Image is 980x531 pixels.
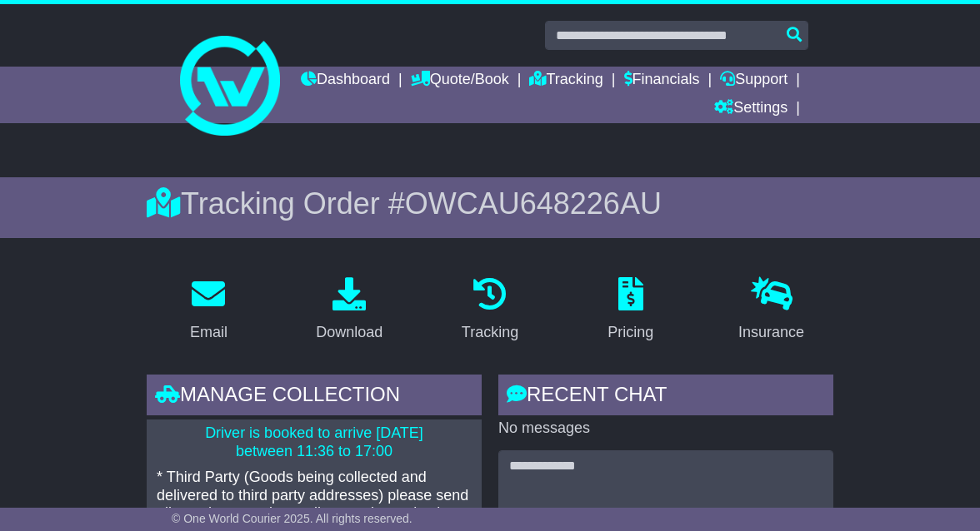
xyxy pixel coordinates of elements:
a: Support [720,67,787,95]
a: Tracking [529,67,602,95]
p: Driver is booked to arrive [DATE] between 11:36 to 17:00 [157,424,472,460]
a: Pricing [597,271,664,350]
div: RECENT CHAT [498,375,833,419]
a: Tracking [451,271,529,350]
a: Financials [624,67,700,95]
a: Download [305,271,393,350]
a: Insurance [727,271,815,350]
div: Tracking [462,321,518,344]
a: Email [179,271,238,350]
div: Insurance [738,321,804,344]
a: Settings [714,95,787,123]
div: Manage collection [147,375,482,419]
p: No messages [498,419,833,438]
div: Pricing [607,321,653,344]
div: Download [316,321,382,344]
a: Dashboard [301,67,390,95]
div: Email [190,321,227,344]
span: © One World Courier 2025. All rights reserved. [172,512,412,525]
div: Tracking Order # [147,186,833,221]
span: OWCAU648226AU [405,186,662,221]
a: Quote/Book [411,67,509,95]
